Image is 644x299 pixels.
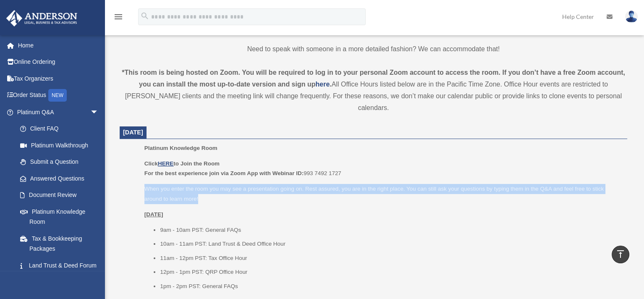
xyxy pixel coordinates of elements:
a: Home [6,37,111,54]
li: 11am - 12pm PST: Tax Office Hour [160,253,621,263]
a: Platinum Knowledge Room [12,203,107,230]
i: search [140,11,149,21]
a: Platinum Walkthrough [12,137,111,154]
p: 993 7492 1727 [144,159,621,178]
div: All Office Hours listed below are in the Pacific Time Zone. Office Hour events are restricted to ... [120,67,627,114]
span: Platinum Knowledge Room [144,145,217,151]
a: Document Review [12,187,111,204]
strong: *This room is being hosted on Zoom. You will be required to log in to your personal Zoom account ... [122,69,625,88]
b: For the best experience join via Zoom App with Webinar ID: [144,170,304,176]
span: [DATE] [123,129,143,136]
a: Tax Organizers [6,70,111,87]
a: Order StatusNEW [6,87,111,104]
li: 9am - 10am PST: General FAQs [160,225,621,235]
u: [DATE] [144,211,163,218]
a: Online Ordering [6,54,111,71]
li: 1pm - 2pm PST: General FAQs [160,281,621,291]
a: Platinum Q&Aarrow_drop_down [6,104,111,121]
b: Click to Join the Room [144,160,220,167]
a: Answered Questions [12,170,111,187]
a: Land Trust & Deed Forum [12,257,111,274]
span: arrow_drop_down [90,104,107,121]
a: menu [113,15,123,22]
a: Tax & Bookkeeping Packages [12,230,111,257]
p: When you enter the room you may see a presentation going on. Rest assured, you are in the right p... [144,184,621,204]
li: 10am - 11am PST: Land Trust & Deed Office Hour [160,239,621,249]
i: menu [113,12,123,22]
p: Need to speak with someone in a more detailed fashion? We can accommodate that! [120,43,627,55]
a: here [315,81,330,88]
a: Client FAQ [12,121,111,137]
li: 12pm - 1pm PST: QRP Office Hour [160,267,621,277]
img: Anderson Advisors Platinum Portal [4,10,80,26]
a: vertical_align_top [612,246,629,263]
img: User Pic [625,10,638,23]
div: NEW [48,89,67,102]
strong: . [330,81,331,88]
a: Submit a Question [12,154,111,170]
i: vertical_align_top [615,249,626,259]
a: HERE [158,160,173,167]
